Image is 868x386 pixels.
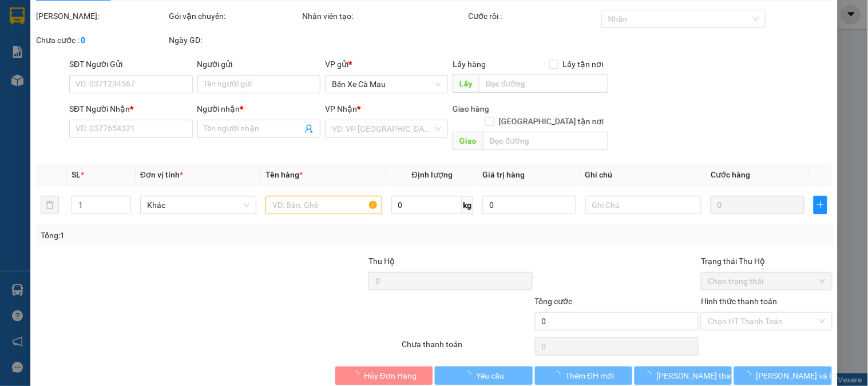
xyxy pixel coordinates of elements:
[635,367,732,385] button: [PERSON_NAME] thay đổi
[36,34,167,46] div: Chưa cước :
[814,200,827,210] span: plus
[701,297,777,306] label: Hình thức thanh toán
[453,104,490,113] span: Giao hàng
[463,371,476,379] span: loading
[364,369,417,382] span: Hủy Đơn Hàng
[656,369,748,382] span: [PERSON_NAME] thay đổi
[479,74,608,93] input: Dọc đường
[453,74,479,93] span: Lấy
[147,196,249,214] span: Khác
[118,205,130,214] span: Decrease Value
[482,170,525,179] span: Giá trị hàng
[169,10,300,22] div: Gói vận chuyển:
[69,103,192,115] div: SĐT Người Nhận
[325,104,357,113] span: VP Nhận
[735,367,832,385] button: [PERSON_NAME] và In
[41,229,336,242] div: Tổng: 1
[265,196,382,214] input: VD: Bàn, Ghế
[814,196,827,214] button: plus
[469,10,599,22] div: Cước rồi :
[140,170,183,179] span: Đơn vị tính
[121,198,128,205] span: up
[476,369,504,382] span: Yêu cầu
[453,132,483,150] span: Giao
[304,124,314,133] span: user-add
[701,255,831,267] div: Trạng thái Thu Hộ
[585,196,701,214] input: Ghi Chú
[368,257,395,266] span: Thu Hộ
[265,170,303,179] span: Tên hàng
[462,196,473,214] span: kg
[412,170,453,179] span: Định lượng
[118,196,130,205] span: Increase Value
[453,60,486,69] span: Lấy hàng
[36,10,167,22] div: [PERSON_NAME]:
[81,36,85,45] b: 0
[332,76,441,93] span: Bến Xe Cà Mau
[401,338,533,358] div: Chưa thanh toán
[535,297,573,306] span: Tổng cước
[335,367,433,385] button: Hủy Đơn Hàng
[41,196,59,214] button: delete
[351,371,364,379] span: loading
[121,206,128,213] span: down
[558,58,608,70] span: Lấy tận nơi
[744,371,756,379] span: loading
[711,170,750,179] span: Cước hàng
[535,367,632,385] button: Thêm ĐH mới
[581,164,706,186] th: Ghi chú
[708,273,825,290] span: Chọn trạng thái
[197,58,320,70] div: Người gửi
[565,369,614,382] span: Thêm ĐH mới
[756,369,837,382] span: [PERSON_NAME] và In
[435,367,533,385] button: Yêu cầu
[72,170,81,179] span: SL
[644,371,656,379] span: loading
[302,10,466,22] div: Nhân viên tạo:
[483,132,608,150] input: Dọc đường
[553,371,565,379] span: loading
[494,115,608,128] span: [GEOGRAPHIC_DATA] tận nơi
[169,34,300,46] div: Ngày GD:
[197,103,320,115] div: Người nhận
[711,196,804,214] input: 0
[325,58,448,70] div: VP gửi
[69,58,192,70] div: SĐT Người Gửi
